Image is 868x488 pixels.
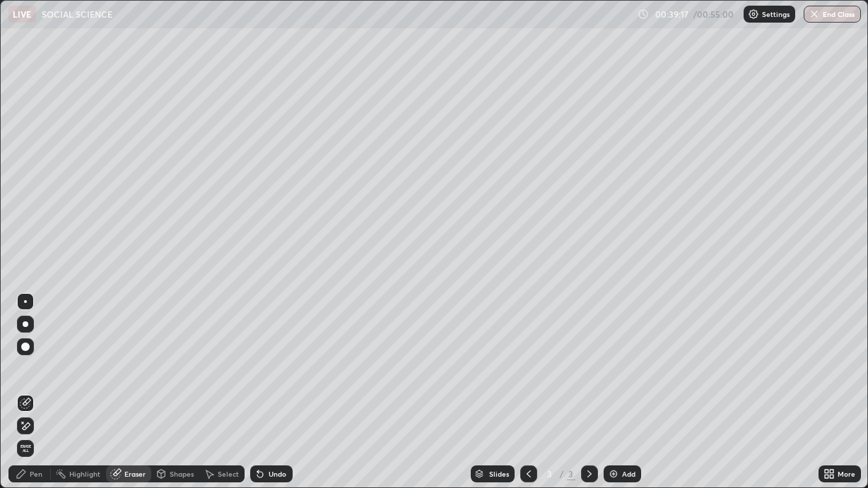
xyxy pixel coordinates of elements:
img: add-slide-button [608,468,619,480]
div: Shapes [170,470,194,477]
button: End Class [804,6,861,23]
div: 3 [543,470,557,478]
div: Eraser [124,470,146,477]
p: LIVE [13,8,32,20]
div: 3 [567,468,575,480]
div: Highlight [69,470,100,477]
div: Add [622,470,635,477]
img: class-settings-icons [748,8,759,20]
div: Slides [489,470,509,477]
div: Undo [269,470,286,477]
div: / [560,470,564,478]
div: Select [218,470,239,477]
div: More [838,470,855,477]
p: Settings [762,11,790,18]
span: Erase all [18,444,33,453]
div: Pen [30,470,42,477]
p: SOCIAL SCIENCE [42,8,112,20]
img: end-class-cross [809,8,820,20]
